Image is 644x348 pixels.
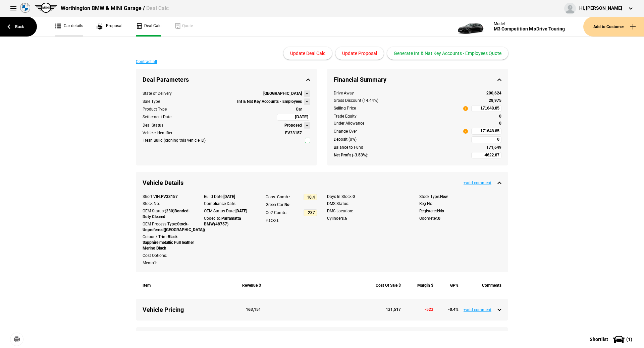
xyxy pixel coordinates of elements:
[334,145,468,150] div: Balance to Fund
[499,121,501,126] strong: 0
[471,152,501,159] input: -4622.87
[235,209,247,213] strong: [DATE]
[143,201,194,207] div: Stock No:
[440,194,448,199] strong: New
[590,337,608,342] span: Shortlist
[494,26,565,32] div: M3 Competition M xDrive Touring
[136,17,161,37] a: Deal Calc
[386,307,401,312] strong: 131,517
[304,209,317,216] input: 237
[440,279,459,292] div: GP%
[143,91,172,96] div: State of Delivery
[266,210,287,216] div: Co2 Comb.:
[335,47,384,60] button: Update Proposal
[464,308,491,312] button: +add comment
[583,17,644,37] button: Add to Customer
[143,305,229,314] div: Vehicle Pricing
[372,279,401,292] div: Cost Of Sale $
[263,91,302,96] strong: [GEOGRAPHIC_DATA]
[204,208,255,214] div: OEM Status Date:
[626,337,632,342] span: ( 1 )
[236,279,261,292] div: Revenue $
[223,194,235,199] strong: [DATE]
[438,216,440,221] strong: 0
[136,172,508,194] div: Vehicle Details
[20,3,30,13] img: bmw.png
[486,145,501,150] strong: 171,649
[489,98,501,103] strong: 28,975
[334,137,468,142] div: Deposit (0%)
[204,194,255,200] div: Build Date:
[334,121,468,126] div: Under Allowance
[237,99,302,105] strong: Int & Nat Key Accounts - Employees
[327,208,409,214] div: DMS Location:
[143,209,190,219] strong: (230)Bonded-Duty Cleared
[146,5,169,11] span: Deal Calc
[419,208,501,214] div: Registered:
[61,5,169,12] div: Worthington BMW & MINI Garage /
[143,138,206,143] div: Fresh Build (cloning this vehicle ID)
[471,136,501,143] input: 0
[499,114,501,119] strong: 0
[471,105,501,112] input: 171648.85
[143,107,167,112] div: Product Type
[143,234,194,251] strong: Black Sapphire metallic Full leather Merino Black
[285,131,302,135] strong: FV33157
[266,218,317,223] div: Pack/s:
[408,279,433,292] div: Margin $
[580,331,644,348] button: Shortlist(1)
[419,216,501,221] div: Odometer:
[55,17,83,37] a: Car details
[266,202,317,208] div: Green Car:
[334,129,357,134] div: Change Over
[327,69,508,90] div: Financial Summary
[277,114,310,121] input: 10/08/2025
[266,194,290,200] div: Cons. Comb.:
[425,307,433,312] strong: -523
[143,194,194,200] div: Short VIN:
[143,279,229,292] div: Item
[284,123,302,128] strong: Proposed
[440,307,459,312] div: -0.4 %
[136,60,157,64] button: Contract all
[463,106,468,111] span: i
[334,114,468,119] div: Trade Equity
[327,201,409,207] div: DMS Status:
[466,279,501,292] div: Comments
[296,107,302,112] strong: Car
[486,91,501,95] strong: 200,624
[284,202,289,207] strong: No
[143,99,160,105] div: Sale Type
[387,47,508,60] button: Generate Int & Nat Key Accounts - Employees Quote
[97,17,122,37] a: Proposal
[419,201,501,207] div: Reg No:
[143,221,194,233] div: OEM Process Type:
[136,69,317,90] div: Deal Parameters
[327,194,409,200] div: Days In Stock:
[494,21,565,26] div: Model
[464,181,491,185] button: +add comment
[143,253,194,259] div: Cost Options:
[304,194,317,201] input: 10.4
[439,209,444,213] strong: No
[204,201,255,207] div: Compliance Date:
[419,194,501,200] div: Stock Type:
[143,208,194,220] div: OEM Status:
[463,129,468,134] span: i
[579,5,622,12] div: Hi, [PERSON_NAME]
[353,194,355,199] strong: 0
[143,222,205,232] strong: Stock-Unpreferred([GEOGRAPHIC_DATA])
[143,114,171,120] div: Settlement Date
[204,216,255,227] div: Coded to:
[283,47,332,60] button: Update Deal Calc
[334,98,468,103] div: Gross Discount (14.44%)
[334,90,468,96] div: Drive Away
[143,260,194,266] div: Memo1:
[334,152,368,158] strong: Net Profit (-3.53%):
[35,3,57,13] img: mini.png
[327,216,409,221] div: Cylinders:
[246,307,261,312] strong: 163,151
[161,194,178,199] strong: FV33157
[471,128,501,135] input: 171648.85
[334,106,356,111] div: Selling Price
